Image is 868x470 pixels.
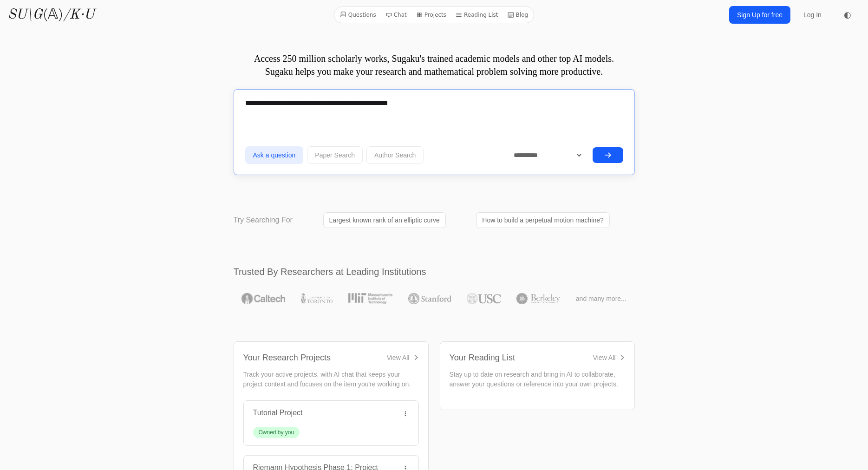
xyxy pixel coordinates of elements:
[516,293,560,304] img: UC Berkeley
[729,6,790,24] a: Sign Up for free
[336,9,380,21] a: Questions
[844,11,851,19] span: ◐
[243,370,419,389] p: Track your active projects, with AI chat that keeps your project context and focuses on the item ...
[838,6,857,24] button: ◐
[387,353,410,362] div: View All
[576,294,627,303] span: and many more...
[366,146,424,164] button: Author Search
[798,7,827,23] a: Log In
[504,9,532,21] a: Blog
[243,351,331,364] div: Your Research Projects
[593,353,616,362] div: View All
[7,7,94,23] a: SU\G(𝔸)/K·U
[408,293,451,304] img: Stanford
[307,146,363,164] button: Paper Search
[412,9,450,21] a: Projects
[301,293,333,304] img: University of Toronto
[593,353,625,362] a: View All
[63,8,94,22] i: /K·U
[234,265,635,278] h2: Trusted By Researchers at Leading Institutions
[450,370,625,389] p: Stay up to date on research and bring in AI to collaborate, answer your questions or reference in...
[253,409,303,417] a: Tutorial Project
[452,9,502,21] a: Reading List
[467,293,501,304] img: USC
[7,8,43,22] i: SU\G
[348,293,392,304] img: MIT
[245,146,304,164] button: Ask a question
[234,52,635,78] p: Access 250 million scholarly works, Sugaku's trained academic models and other top AI models. Sug...
[387,353,419,362] a: View All
[450,351,515,364] div: Your Reading List
[241,293,285,304] img: Caltech
[476,212,610,228] a: How to build a perpetual motion machine?
[234,215,293,226] p: Try Searching For
[382,9,411,21] a: Chat
[259,429,294,436] div: Owned by you
[323,212,446,228] a: Largest known rank of an elliptic curve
